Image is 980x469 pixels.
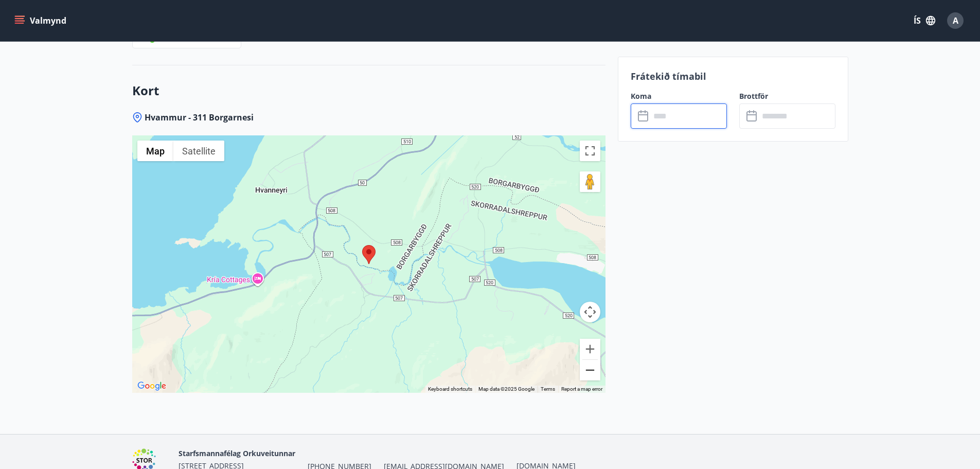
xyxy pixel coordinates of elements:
button: menu [12,11,70,30]
span: Hvammur - 311 Borgarnesi [145,112,254,123]
span: Map data ©2025 Google [478,386,534,392]
a: Open this area in Google Maps (opens a new window) [135,379,169,393]
button: Map camera controls [580,302,600,322]
button: Zoom in [580,339,600,359]
h3: Kort [132,82,605,99]
label: Brottför [739,91,835,101]
a: Report a map error [561,386,602,392]
button: Show satellite imagery [173,141,224,161]
button: Zoom out [580,360,600,380]
label: Koma [631,91,727,101]
img: Google [135,379,169,393]
button: Toggle fullscreen view [580,141,600,161]
span: Starfsmannafélag Orkuveitunnar [179,448,295,458]
a: Terms (opens in new tab) [541,386,555,392]
button: Show street map [137,141,173,161]
button: A [943,8,968,33]
button: Drag Pegman onto the map to open Street View [580,171,600,192]
button: Keyboard shortcuts [428,386,472,393]
span: A [953,15,958,26]
button: ÍS [908,11,941,30]
p: Frátekið tímabil [631,70,835,83]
